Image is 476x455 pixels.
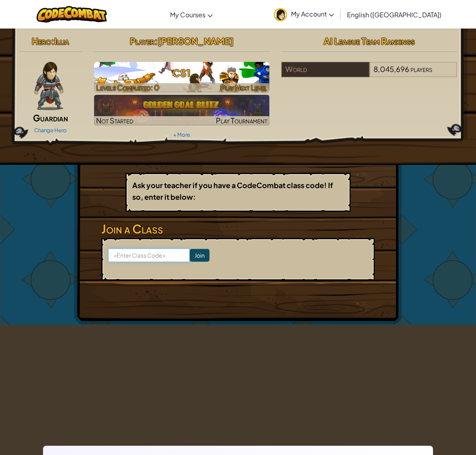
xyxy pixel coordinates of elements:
a: My Account [270,2,338,27]
a: Play Next Level [94,62,270,92]
span: players [410,64,432,74]
a: World8,045,696players [281,70,457,79]
h3: CS1 [94,64,270,82]
a: + More [173,131,190,138]
span: Guardian [33,112,68,123]
a: Not StartedPlay Tournament [94,95,270,125]
a: Change Hero [34,127,67,133]
img: Golden Goal [94,95,270,125]
span: : [154,35,158,47]
b: Ask your teacher if you have a CodeCombat class code! If so, enter it below: [132,180,333,201]
img: avatar [274,8,287,21]
span: Levels Completed: 0 [96,83,159,92]
img: guardian-pose.png [34,62,64,110]
span: 8,045,696 [373,64,409,74]
span: AI League Team Rankings [324,35,415,47]
span: English ([GEOGRAPHIC_DATA]) [347,10,441,19]
img: CodeCombat logo [37,6,107,23]
span: My Account [291,10,334,18]
span: My Courses [170,10,205,19]
input: Join [190,249,209,262]
span: Hero [32,35,51,47]
a: English ([GEOGRAPHIC_DATA]) [343,4,445,25]
span: Illia [54,35,69,47]
span: Play Tournament [216,116,267,125]
span: Player [130,35,154,47]
a: My Courses [166,4,217,25]
input: <Enter Class Code> [108,248,190,262]
div: World [281,62,369,77]
span: Not Started [96,116,133,125]
h3: Join a Class [101,220,375,238]
span: [PERSON_NAME] [158,35,234,47]
span: Play Next Level [220,83,267,92]
img: CS1 [94,62,270,92]
span: : [51,35,54,47]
